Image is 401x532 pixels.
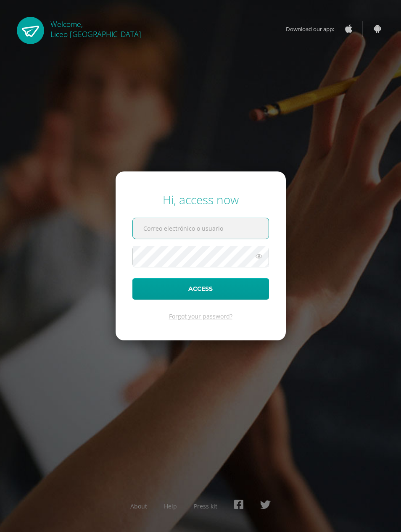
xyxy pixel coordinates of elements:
div: Welcome, [50,17,141,39]
span: Liceo [GEOGRAPHIC_DATA] [50,29,141,39]
input: Correo electrónico o usuario [133,218,269,239]
a: Forgot your password? [169,312,232,320]
a: About [130,502,147,510]
button: Access [132,278,269,300]
a: Help [164,502,177,510]
a: Press kit [194,502,217,510]
div: Hi, access now [132,192,269,208]
span: Download our app: [286,21,343,37]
